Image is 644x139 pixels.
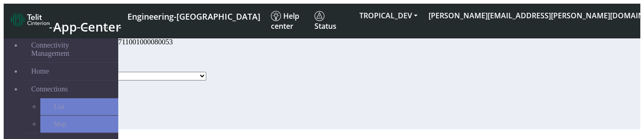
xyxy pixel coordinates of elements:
a: List [40,98,118,115]
a: App Center [11,10,120,32]
span: Engineering-[GEOGRAPHIC_DATA] [127,11,260,22]
span: App Center [53,18,121,35]
span: Map [54,120,66,128]
a: Map [40,116,118,133]
a: Help center [267,7,311,35]
img: knowledge.svg [271,11,281,21]
a: Status [311,7,354,35]
span: Connections [31,85,68,93]
a: Connectivity Management [22,37,118,62]
img: logo-telit-cinterion-gw-new.png [11,12,50,27]
a: Your current platform instance [127,7,260,24]
img: status.svg [314,11,325,21]
span: Help center [271,11,299,31]
a: Connections [22,80,118,98]
span: Status [314,11,336,31]
span: List [54,103,64,111]
a: Home [22,63,118,80]
button: TROPICAL_DEV [354,7,423,24]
